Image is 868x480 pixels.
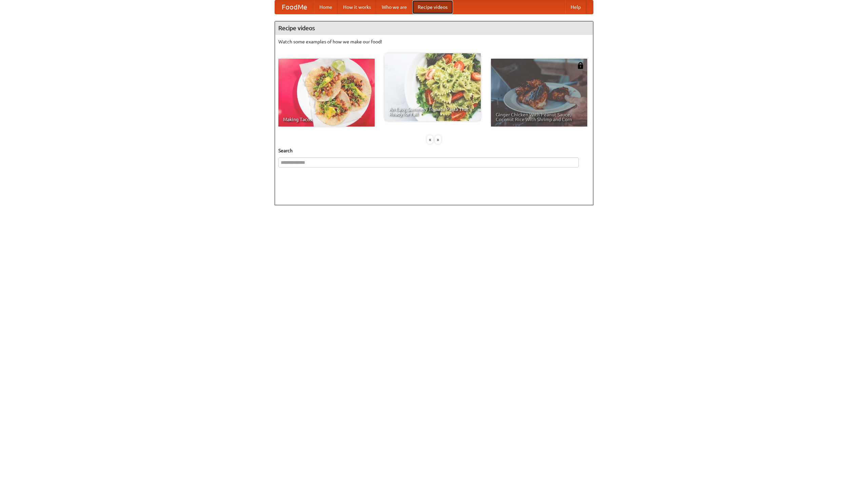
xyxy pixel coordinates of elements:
span: An Easy, Summery Tomato Pasta That's Ready for Fall [389,107,476,116]
h5: Search [278,147,590,154]
a: How it works [338,0,376,14]
a: Making Tacos [278,59,375,127]
h4: Recipe videos [275,21,593,35]
a: Recipe videos [412,0,453,14]
a: Help [565,0,586,14]
a: FoodMe [275,0,314,14]
p: Watch some examples of how we make our food! [278,38,590,45]
span: Making Tacos [283,117,370,122]
img: 483408.png [577,62,584,69]
div: » [435,135,441,144]
a: An Easy, Summery Tomato Pasta That's Ready for Fall [384,53,481,121]
a: Home [314,0,338,14]
div: « [427,135,433,144]
a: Who we are [376,0,412,14]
